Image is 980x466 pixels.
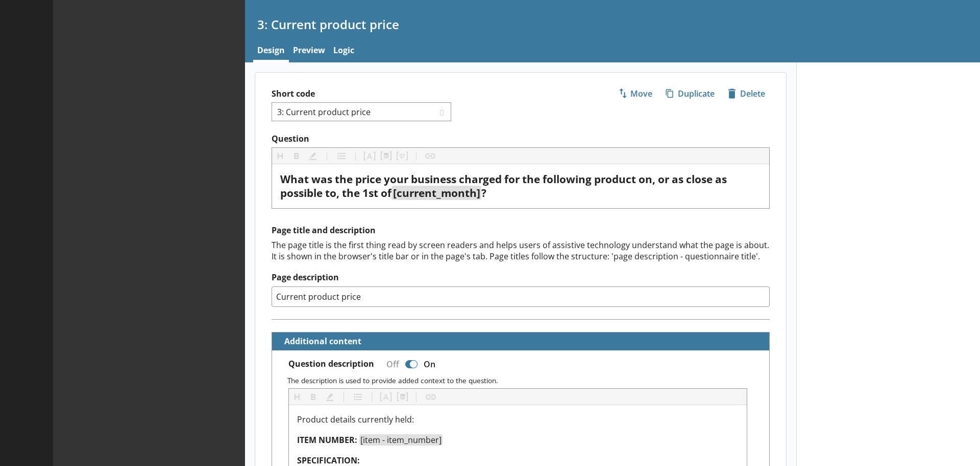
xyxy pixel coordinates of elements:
label: Page description [272,272,770,283]
span: Delete [724,85,769,102]
a: Logic [329,40,358,62]
a: Preview [289,40,329,62]
h2: Page title and description [272,225,770,236]
span: 0 [437,107,447,117]
p: The description is used to provide added context to the question. [287,375,761,385]
div: Off [378,355,403,373]
span: SPECIFICATION: [297,455,360,466]
span: ITEM NUMBER: [297,434,357,446]
a: Design [253,40,289,62]
span: [current_month] [393,186,480,200]
span: Duplicate [661,85,719,102]
span: What was the price your business charged for the following product on, or as close as possible to... [280,172,729,200]
h1: 3: Current product price [257,16,968,32]
button: Move [614,85,657,102]
button: Additional content [276,332,363,350]
div: Question [280,172,761,200]
span: Move [614,85,656,102]
button: Duplicate [661,85,719,102]
div: On [420,355,444,373]
span: Product details currently held: [297,414,414,425]
div: The page title is the first thing read by screen readers and helps users of assistive technology ... [272,239,770,262]
button: Delete [723,85,770,102]
span: [item - item_number] [360,434,442,446]
label: Question [272,134,770,144]
span: ? [481,186,486,200]
label: Question description [288,359,374,369]
label: Short code [272,88,521,99]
